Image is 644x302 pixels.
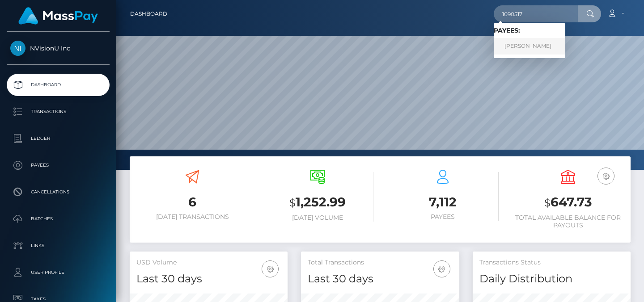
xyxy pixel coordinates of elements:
[479,258,624,267] h5: Transactions Status
[512,214,624,229] h6: Total Available Balance for Payouts
[136,258,281,267] h5: USD Volume
[387,213,499,221] h6: Payees
[494,5,578,22] input: Search...
[308,258,452,267] h5: Total Transactions
[544,197,551,209] small: $
[18,7,98,25] img: MassPay Logo
[10,105,106,118] p: Transactions
[308,271,452,287] h4: Last 30 days
[10,132,106,145] p: Ledger
[262,214,373,222] h6: [DATE] Volume
[7,154,110,176] a: Payees
[494,27,565,34] h6: Payees:
[7,235,110,257] a: Links
[136,213,248,221] h6: [DATE] Transactions
[7,74,110,96] a: Dashboard
[512,193,624,212] h3: 647.73
[10,41,25,56] img: NVisionU Inc
[262,193,373,212] h3: 1,252.99
[7,44,110,52] span: NVisionU Inc
[7,101,110,123] a: Transactions
[130,4,167,23] a: Dashboard
[494,38,565,55] a: [PERSON_NAME]
[136,271,281,287] h4: Last 30 days
[7,127,110,150] a: Ledger
[10,159,106,172] p: Payees
[10,212,106,226] p: Batches
[10,239,106,252] p: Links
[479,271,624,287] h4: Daily Distribution
[10,266,106,279] p: User Profile
[136,193,248,211] h3: 6
[7,208,110,230] a: Batches
[289,197,296,209] small: $
[7,181,110,203] a: Cancellations
[7,261,110,284] a: User Profile
[10,185,106,199] p: Cancellations
[10,78,106,92] p: Dashboard
[387,193,499,211] h3: 7,112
